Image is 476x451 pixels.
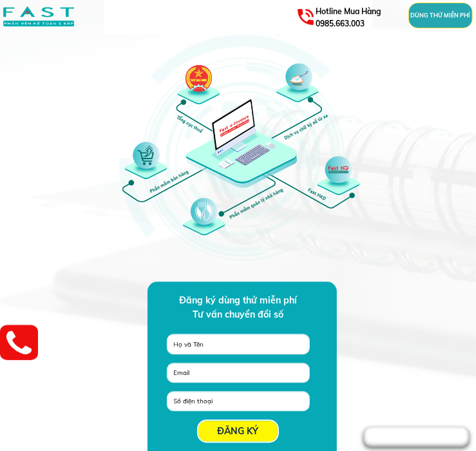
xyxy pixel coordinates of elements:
input: Email [171,363,306,382]
h3: 0985.663.003 [316,5,387,30]
input: Số điện thoại [171,392,306,410]
p: DÙNG THỬ MIỄN PHÍ [409,3,472,28]
div: Đăng ký dùng thử miễn phí Tư vấn chuyển đổi số [173,293,303,322]
span: Hotline Mua Hàng [316,6,381,16]
input: Họ và Tên [171,334,306,354]
p: ĐĂNG KÝ [198,421,278,441]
